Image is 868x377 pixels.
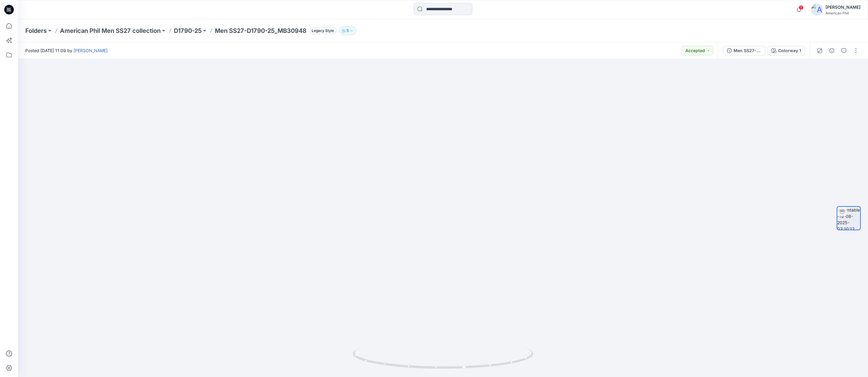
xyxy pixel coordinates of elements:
button: Legacy Style [307,27,337,35]
button: Men SS27-D1790-25_MB30948 [723,46,765,55]
span: 1 [799,5,804,10]
div: American Phil [826,11,860,15]
p: 5 [347,27,349,34]
button: Colorway 1 [768,46,805,55]
div: Colorway 1 [778,47,801,54]
button: 5 [339,27,356,35]
span: Posted [DATE] 11:09 by [25,47,108,54]
button: Details [827,46,837,55]
div: Men SS27-D1790-25_MB30948 [734,47,761,54]
a: American Phil Men SS27 collection [60,27,161,35]
a: D1790-25 [174,27,202,35]
img: avatar [811,4,823,16]
div: [PERSON_NAME] [826,4,860,11]
span: Legacy Style [309,27,337,34]
a: [PERSON_NAME] [74,48,108,53]
a: Folders [25,27,47,35]
img: turntable-18-08-2025-03:10:12 [837,207,860,230]
p: Men SS27-D1790-25_MB30948 [215,27,307,35]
